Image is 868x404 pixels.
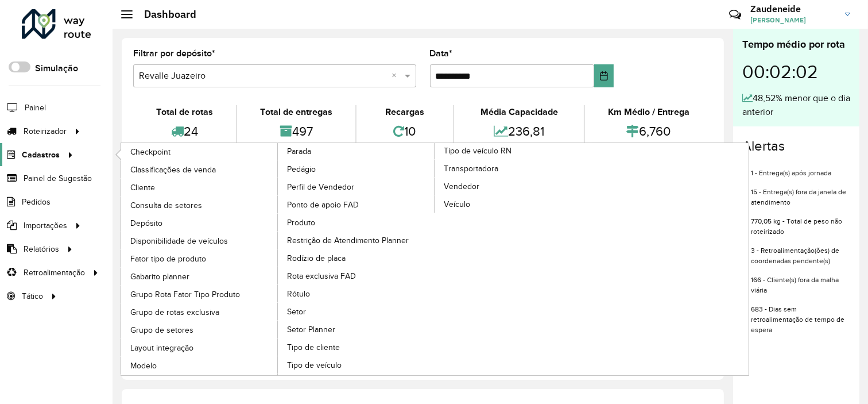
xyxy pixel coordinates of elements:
div: Média Capacidade [457,105,581,119]
a: Depósito [121,214,278,232]
a: Setor Planner [278,321,435,338]
li: 683 - Dias sem retroalimentação de tempo de espera [751,295,850,335]
div: Total de rotas [136,105,233,119]
span: Tipo de veículo RN [444,145,511,157]
span: Veículo [444,198,470,210]
div: 24 [136,119,233,144]
a: Perfil de Vendedor [278,178,435,195]
span: Pedágio [287,163,316,175]
div: 48,52% menor que o dia anterior [742,91,850,119]
a: Contato Rápido [723,2,747,27]
button: Choose Date [594,64,614,87]
span: Tipo de veículo [287,359,342,371]
a: Layout integração [121,339,278,356]
a: Rodízio de placa [278,249,435,267]
span: Modelo [130,360,157,372]
a: Cliente [121,179,278,196]
div: Recargas [359,105,451,119]
span: Produto [287,217,315,229]
div: Tempo médio por rota [742,37,850,52]
span: Cliente [130,182,155,194]
span: Rótulo [287,288,310,300]
a: Ponto de apoio FAD [278,196,435,213]
span: Fator tipo de produto [130,253,206,265]
span: Vendedor [444,180,479,193]
h4: Alertas [742,138,850,155]
a: Rota exclusiva FAD [278,267,435,284]
span: Perfil de Vendedor [287,181,354,193]
div: 10 [359,119,451,144]
span: Roteirizador [24,125,67,137]
span: Parada [287,145,311,157]
span: Painel [25,102,46,114]
span: Importações [24,220,67,232]
a: Tipo de veículo [278,356,435,374]
span: Ponto de apoio FAD [287,199,359,211]
li: 166 - Cliente(s) fora da malha viária [751,266,850,295]
span: Restrição de Atendimento Planner [287,234,409,247]
span: Cadastros [22,149,60,161]
span: Setor [287,306,306,318]
span: Retroalimentação [24,267,85,279]
span: Checkpoint [130,146,170,158]
label: Filtrar por depósito [133,47,215,60]
a: Transportadora [435,160,592,177]
span: Layout integração [130,342,193,354]
h2: Dashboard [133,8,196,21]
a: Modelo [121,357,278,374]
a: Gabarito planner [121,268,278,285]
a: Disponibilidade de veículos [121,232,278,249]
span: Transportadora [444,163,498,175]
span: Gabarito planner [130,271,189,283]
span: Grupo Rota Fator Tipo Produto [130,288,240,301]
li: 15 - Entrega(s) fora da janela de atendimento [751,178,850,207]
span: Painel de Sugestão [24,172,92,184]
span: Relatórios [24,243,59,255]
li: 770,05 kg - Total de peso não roteirizado [751,207,850,237]
span: Tático [22,290,43,302]
span: Grupo de setores [130,324,193,336]
a: Tipo de veículo RN [278,143,592,375]
a: Fator tipo de produto [121,250,278,267]
a: Parada [121,143,435,375]
span: Consulta de setores [130,199,202,211]
h3: Zaudeneide [750,3,836,14]
a: Grupo de rotas exclusiva [121,303,278,321]
div: 6,760 [588,119,710,144]
a: Produto [278,214,435,231]
li: 3 - Retroalimentação(ões) de coordenadas pendente(s) [751,237,850,266]
div: 497 [240,119,352,144]
label: Data [430,47,453,60]
div: Total de entregas [240,105,352,119]
a: Vendedor [435,178,592,195]
a: Setor [278,303,435,320]
span: Clear all [392,69,402,83]
span: Tipo de cliente [287,341,340,353]
a: Checkpoint [121,143,278,160]
a: Veículo [435,195,592,213]
span: Depósito [130,217,162,229]
span: Classificações de venda [130,164,216,176]
li: 1 - Entrega(s) após jornada [751,159,850,178]
a: Grupo de setores [121,321,278,338]
a: Classificações de venda [121,161,278,178]
a: Restrição de Atendimento Planner [278,232,435,249]
span: Grupo de rotas exclusiva [130,306,219,318]
span: Setor Planner [287,324,335,336]
span: [PERSON_NAME] [750,15,836,25]
a: Grupo Rota Fator Tipo Produto [121,286,278,303]
a: Rótulo [278,285,435,302]
span: Pedidos [22,196,51,208]
div: 00:02:02 [742,52,850,91]
div: Km Médio / Entrega [588,105,710,119]
span: Disponibilidade de veículos [130,235,228,247]
a: Pedágio [278,160,435,178]
span: Rodízio de placa [287,252,346,264]
a: Consulta de setores [121,197,278,214]
label: Simulação [35,61,78,75]
a: Tipo de cliente [278,338,435,356]
div: 236,81 [457,119,581,144]
span: Rota exclusiva FAD [287,270,356,282]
